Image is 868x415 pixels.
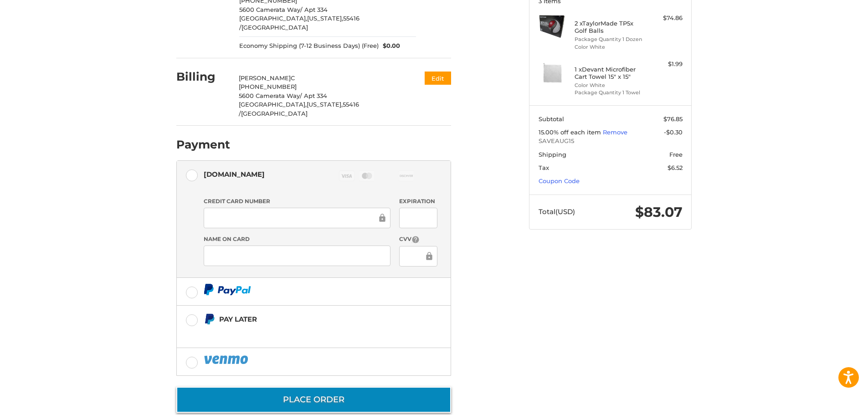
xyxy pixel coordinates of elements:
[239,15,360,31] span: 55416 /
[204,167,265,182] div: [DOMAIN_NAME]
[239,6,300,13] span: 5600 Camerata Way
[669,151,683,158] span: Free
[539,207,575,216] span: Total (USD)
[239,101,359,117] span: 55416 /
[307,101,343,108] span: [US_STATE],
[204,197,390,205] label: Credit Card Number
[176,70,230,84] h2: Billing
[539,151,566,158] span: Shipping
[241,24,308,31] span: [GEOGRAPHIC_DATA]
[379,41,401,51] span: $0.00
[575,43,644,51] li: Color White
[399,197,437,205] label: Expiration
[575,36,644,43] li: Package Quantity 1 Dozen
[575,20,644,35] h4: 2 x TaylorMade TP5x Golf Balls
[176,387,451,413] button: Place Order
[204,354,250,365] img: PayPal icon
[399,235,437,244] label: CVV
[575,66,644,81] h4: 1 x Devant Microfiber Cart Towel 15" x 15"
[204,313,215,325] img: Pay Later icon
[575,82,644,89] li: Color White
[668,164,683,171] span: $6.52
[239,41,379,51] span: Economy Shipping (7-12 Business Days) (Free)
[291,74,295,82] span: C
[239,92,300,99] span: 5600 Camerata Way
[239,83,297,90] span: [PHONE_NUMBER]
[239,101,307,108] span: [GEOGRAPHIC_DATA],
[539,115,564,123] span: Subtotal
[425,72,451,85] button: Edit
[239,15,307,22] span: [GEOGRAPHIC_DATA],
[204,235,390,243] label: Name on Card
[241,110,308,117] span: [GEOGRAPHIC_DATA]
[539,137,683,146] span: SAVEAUG15
[647,60,683,69] div: $1.99
[663,115,683,123] span: $76.85
[176,138,230,152] h2: Payment
[204,284,251,295] img: PayPal icon
[575,89,644,97] li: Package Quantity 1 Towel
[219,312,394,327] div: Pay Later
[204,328,394,337] iframe: PayPal Message 1
[539,128,603,136] span: 15.00% off each item
[300,92,327,99] span: / Apt 334
[635,204,683,220] span: $83.07
[539,164,549,171] span: Tax
[664,128,683,136] span: -$0.30
[239,74,291,82] span: [PERSON_NAME]
[307,15,343,22] span: [US_STATE],
[539,177,580,184] a: Coupon Code
[603,128,627,136] a: Remove
[647,14,683,23] div: $74.86
[300,6,328,13] span: / Apt 334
